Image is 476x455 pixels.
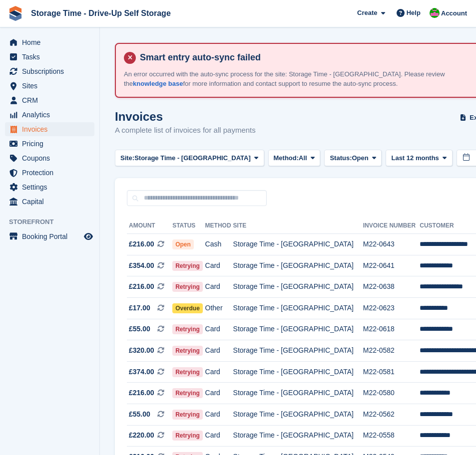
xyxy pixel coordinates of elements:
p: A complete list of invoices for all payments [115,125,256,136]
img: stora-icon-8386f47178a22dfd0bd8f6a31ec36ba5ce8667c1dd55bd0f319d3a0aa187defe.svg [8,6,23,21]
td: Storage Time - [GEOGRAPHIC_DATA] [233,234,363,255]
a: menu [5,229,94,243]
span: Overdue [172,303,203,313]
span: £216.00 [129,239,154,249]
td: Storage Time - [GEOGRAPHIC_DATA] [233,276,363,298]
span: Retrying [172,367,203,377]
span: Coupons [22,151,82,165]
span: Tasks [22,50,82,64]
td: Card [205,276,233,298]
span: £374.00 [129,367,154,377]
td: M22-0641 [363,255,420,276]
a: menu [5,166,94,180]
td: M22-0562 [363,404,420,425]
span: £55.00 [129,409,150,420]
a: menu [5,35,94,49]
a: menu [5,151,94,165]
td: Storage Time - [GEOGRAPHIC_DATA] [233,340,363,362]
span: £216.00 [129,281,154,292]
td: Card [205,425,233,447]
span: Settings [22,180,82,194]
td: M22-0580 [363,383,420,404]
span: Retrying [172,282,203,292]
th: Status [172,218,205,234]
span: Sites [22,79,82,93]
td: Cash [205,234,233,255]
a: menu [5,180,94,194]
span: Subscriptions [22,64,82,78]
th: Method [205,218,233,234]
span: Status: [330,153,352,163]
span: Site: [120,153,134,163]
span: Create [357,8,377,18]
span: Protection [22,166,82,180]
span: Invoices [22,122,82,136]
span: Home [22,35,82,49]
a: menu [5,64,94,78]
span: Capital [22,195,82,209]
span: Retrying [172,410,203,420]
td: M22-0581 [363,361,420,383]
p: An error occurred with the auto-sync process for the site: Storage Time - [GEOGRAPHIC_DATA]. Plea... [124,69,474,89]
td: Storage Time - [GEOGRAPHIC_DATA] [233,404,363,425]
td: Card [205,340,233,362]
span: Storage Time - [GEOGRAPHIC_DATA] [134,153,251,163]
td: Storage Time - [GEOGRAPHIC_DATA] [233,361,363,383]
button: Site: Storage Time - [GEOGRAPHIC_DATA] [115,150,264,166]
a: menu [5,108,94,122]
td: M22-0643 [363,234,420,255]
td: Card [205,319,233,340]
span: CRM [22,93,82,107]
span: Last 12 months [391,153,439,163]
a: menu [5,137,94,151]
span: Pricing [22,137,82,151]
td: Storage Time - [GEOGRAPHIC_DATA] [233,255,363,276]
span: £354.00 [129,260,154,271]
td: Storage Time - [GEOGRAPHIC_DATA] [233,383,363,404]
button: Last 12 months [386,150,452,166]
span: £17.00 [129,303,150,313]
span: Retrying [172,388,203,398]
span: £216.00 [129,388,154,398]
td: Card [205,255,233,276]
span: All [299,153,307,163]
span: Analytics [22,108,82,122]
span: £220.00 [129,430,154,441]
a: menu [5,93,94,107]
td: Card [205,404,233,425]
span: Help [407,8,421,18]
td: Card [205,383,233,404]
th: Invoice Number [363,218,420,234]
button: Status: Open [324,150,382,166]
img: Saeed [430,8,440,18]
a: Preview store [82,230,94,242]
a: menu [5,79,94,93]
td: Other [205,297,233,319]
td: Storage Time - [GEOGRAPHIC_DATA] [233,425,363,447]
span: Retrying [172,431,203,441]
span: Storefront [9,217,99,227]
td: Storage Time - [GEOGRAPHIC_DATA] [233,319,363,340]
span: Open [172,239,194,249]
a: menu [5,195,94,209]
span: £320.00 [129,345,154,356]
a: menu [5,50,94,64]
span: Retrying [172,324,203,334]
button: Method: All [268,150,321,166]
td: M22-0618 [363,319,420,340]
span: Booking Portal [22,229,82,243]
span: Account [441,8,467,18]
td: Card [205,361,233,383]
h1: Invoices [115,110,256,123]
span: Open [352,153,368,163]
th: Amount [127,218,172,234]
td: M22-0638 [363,276,420,298]
a: menu [5,122,94,136]
span: Method: [274,153,299,163]
span: Retrying [172,346,203,356]
span: £55.00 [129,324,150,334]
td: M22-0623 [363,297,420,319]
span: Retrying [172,261,203,271]
th: Site [233,218,363,234]
td: Storage Time - [GEOGRAPHIC_DATA] [233,297,363,319]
